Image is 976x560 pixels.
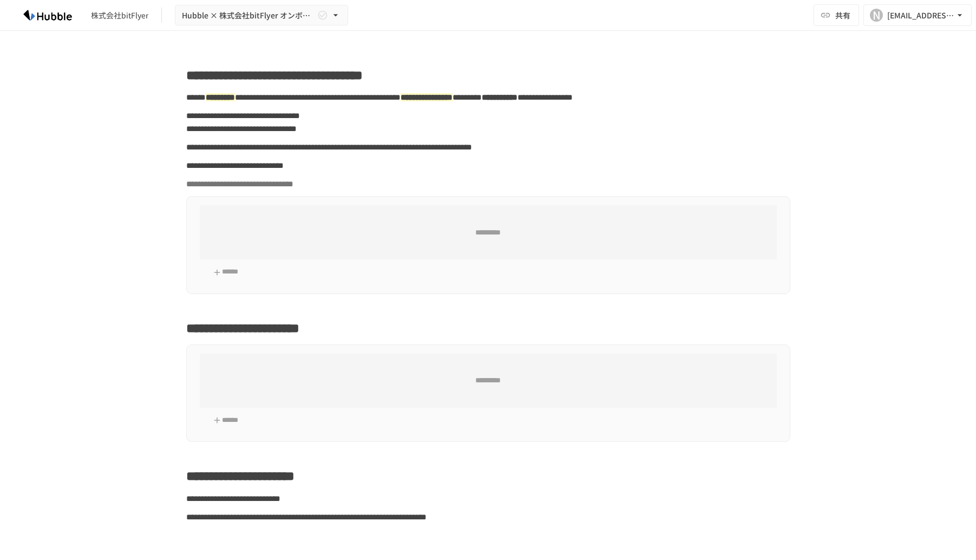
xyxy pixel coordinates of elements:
button: 共有 [814,4,859,26]
div: N [870,9,883,22]
button: Hubble × 株式会社bitFlyer オンボーディングプロジェクト [175,5,348,26]
span: Hubble × 株式会社bitFlyer オンボーディングプロジェクト [182,9,315,22]
img: HzDRNkGCf7KYO4GfwKnzITak6oVsp5RHeZBEM1dQFiQ [13,6,82,24]
div: 株式会社bitFlyer [91,10,148,21]
button: N[EMAIL_ADDRESS][DOMAIN_NAME] [863,4,972,26]
span: 共有 [835,9,850,21]
div: [EMAIL_ADDRESS][DOMAIN_NAME] [887,9,954,22]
